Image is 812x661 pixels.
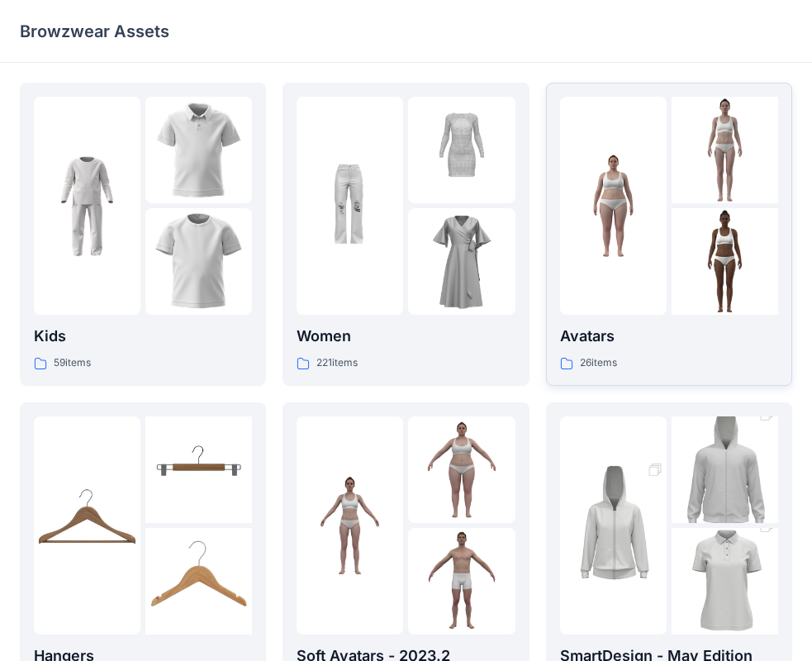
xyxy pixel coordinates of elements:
p: Women [297,325,515,348]
img: folder 2 [672,97,778,203]
img: folder 2 [145,97,252,203]
img: folder 1 [34,472,140,578]
img: folder 2 [408,97,515,203]
img: folder 2 [672,390,778,550]
img: folder 1 [297,153,403,259]
p: 59 items [54,354,91,372]
img: folder 3 [408,208,515,315]
a: folder 1folder 2folder 3Women221items [283,83,529,386]
img: folder 1 [560,445,667,606]
img: folder 3 [408,528,515,635]
p: Avatars [560,325,778,348]
a: folder 1folder 2folder 3Kids59items [20,83,266,386]
p: 26 items [580,354,617,372]
a: folder 1folder 2folder 3Avatars26items [546,83,792,386]
img: folder 2 [408,416,515,523]
p: Browzwear Assets [20,20,169,43]
img: folder 3 [145,528,252,635]
img: folder 1 [34,153,140,259]
p: 221 items [316,354,358,372]
img: folder 1 [297,472,403,578]
img: folder 3 [145,208,252,315]
img: folder 2 [145,416,252,523]
img: folder 1 [560,153,667,259]
img: folder 3 [672,208,778,315]
p: Kids [34,325,252,348]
